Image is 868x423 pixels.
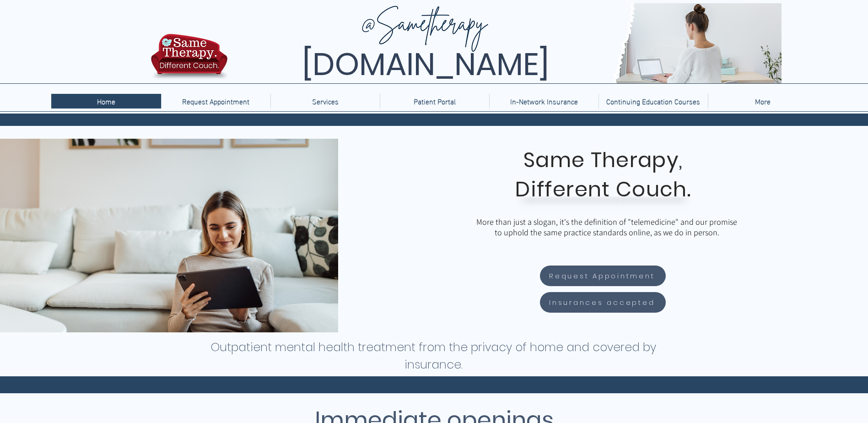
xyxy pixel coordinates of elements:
[549,297,655,308] span: Insurances accepted
[302,43,549,86] span: [DOMAIN_NAME]
[523,146,683,174] span: Same Therapy,
[598,94,708,108] a: Continuing Education Courses
[210,339,657,374] h1: Outpatient mental health treatment from the privacy of home and covered by insurance.
[602,94,705,108] p: Continuing Education Courses
[51,94,817,108] nav: Site
[409,94,460,108] p: Patient Portal
[92,94,120,108] p: Home
[178,94,254,108] p: Request Appointment
[380,94,489,108] a: Patient Portal
[161,94,270,108] a: Request Appointment
[51,94,161,108] a: Home
[750,94,775,108] p: More
[540,266,666,286] a: Request Appointment
[540,292,666,313] a: Insurances accepted
[307,94,343,108] p: Services
[474,217,739,238] p: More than just a slogan, it's the definition of "telemedicine" and our promise to uphold the same...
[506,94,582,108] p: In-Network Insurance
[230,3,782,83] img: Same Therapy, Different Couch. TelebehavioralHealth.US
[489,94,598,108] a: In-Network Insurance
[270,94,380,108] div: Services
[549,271,655,281] span: Request Appointment
[515,175,691,204] span: Different Couch.
[148,33,230,87] img: TBH.US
